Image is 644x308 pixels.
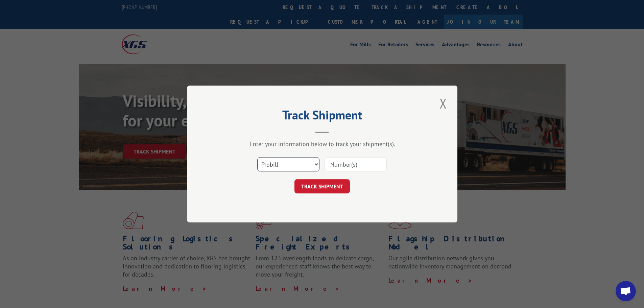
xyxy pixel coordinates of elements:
input: Number(s) [325,157,387,171]
a: Open chat [616,281,636,301]
div: Enter your information below to track your shipment(s). [221,140,424,148]
button: Close modal [437,94,449,113]
button: TRACK SHIPMENT [294,179,350,193]
h2: Track Shipment [221,110,424,123]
